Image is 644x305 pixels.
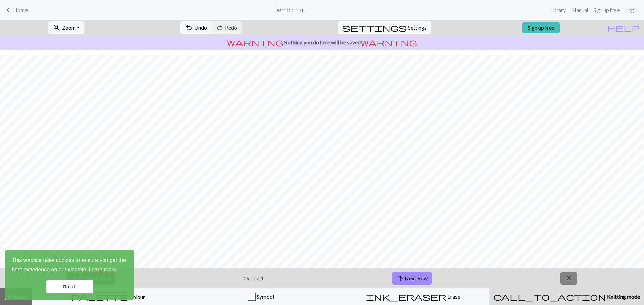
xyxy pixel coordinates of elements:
[569,3,591,17] a: Manual
[244,274,264,282] p: On row
[337,288,489,305] button: Erase
[366,292,446,301] span: ink_eraser
[342,23,407,32] span: settings
[591,3,623,17] a: Sign up free
[4,5,12,15] span: keyboard_arrow_left
[396,274,405,283] span: arrow_upward
[623,3,640,17] a: Login
[607,23,640,32] span: help
[606,293,640,300] span: Knitting mode
[5,250,134,300] div: cookieconsent
[46,280,93,293] a: dismiss cookie message
[184,288,337,305] button: Symbol
[408,24,427,32] span: Settings
[227,37,283,47] span: warning
[3,38,641,46] p: Nothing you do here will be saved
[128,294,145,300] span: Colour
[547,3,569,17] a: Library
[4,292,12,301] span: highlight_alt
[489,288,644,305] button: Knitting mode
[256,293,274,300] span: Symbol
[493,292,606,301] span: call_to_action
[4,4,28,16] a: Home
[12,256,128,275] span: This website uses cookies to ensure you get the best experience on our website.
[48,21,84,34] button: Zoom
[342,24,407,32] i: Settings
[13,7,28,13] span: Home
[194,24,207,31] span: Undo
[446,293,460,300] span: Erase
[522,22,560,33] a: Sign up free
[62,24,76,31] span: Zoom
[261,275,264,281] strong: 1
[565,274,573,283] span: close
[361,37,417,47] span: warning
[273,6,307,14] h2: Demo chart
[88,264,117,275] a: learn more about cookies
[338,21,431,34] button: SettingsSettings
[180,21,212,34] button: Undo
[392,272,432,285] button: Next Row
[53,23,61,32] span: zoom_in
[185,23,193,32] span: undo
